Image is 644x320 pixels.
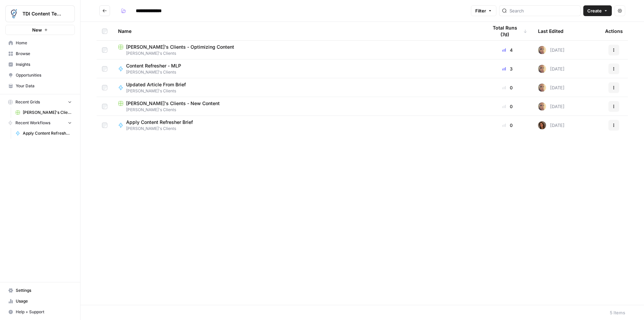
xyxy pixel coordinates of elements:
[5,59,75,70] a: Insights
[488,47,527,53] div: 4
[475,7,486,14] span: Filter
[16,72,72,78] span: Opportunities
[126,44,234,50] span: [PERSON_NAME]'s Clients - Optimizing Content
[5,97,75,107] button: Recent Grids
[583,5,612,16] button: Create
[488,22,527,40] div: Total Runs (7d)
[15,120,50,126] span: Recent Workflows
[538,84,565,92] div: [DATE]
[118,44,477,56] a: [PERSON_NAME]'s Clients - Optimizing Content[PERSON_NAME]'s Clients
[118,62,477,75] a: Content Refresher - MLP[PERSON_NAME]'s Clients
[16,83,72,89] span: Your Data
[126,100,220,107] span: [PERSON_NAME]'s Clients - New Content
[587,7,602,14] span: Create
[118,119,477,132] a: Apply Content Refresher Brief[PERSON_NAME]'s Clients
[488,103,527,110] div: 0
[16,309,72,315] span: Help + Support
[16,61,72,67] span: Insights
[5,307,75,317] button: Help + Support
[16,287,72,293] span: Settings
[5,38,75,48] a: Home
[16,40,72,46] span: Home
[538,121,546,129] img: tzieq8tvlj76hq7tvx15b0jd020o
[538,65,546,73] img: rpnue5gqhgwwz5ulzsshxcaclga5
[610,309,625,316] div: 5 Items
[22,10,63,17] span: TDI Content Team
[488,84,527,91] div: 0
[118,50,477,56] span: [PERSON_NAME]'s Clients
[118,107,477,113] span: [PERSON_NAME]'s Clients
[509,7,578,14] input: Search
[126,69,186,75] span: [PERSON_NAME]'s Clients
[605,22,623,40] div: Actions
[118,22,477,40] div: Name
[5,48,75,59] a: Browse
[538,46,546,54] img: rpnue5gqhgwwz5ulzsshxcaclga5
[538,102,565,110] div: [DATE]
[126,81,186,88] span: Updated Article From Brief
[538,121,565,129] div: [DATE]
[118,100,477,113] a: [PERSON_NAME]'s Clients - New Content[PERSON_NAME]'s Clients
[23,109,72,116] span: [PERSON_NAME]'s Clients - New Content
[538,65,565,73] div: [DATE]
[126,62,181,69] span: Content Refresher - MLP
[5,25,75,35] button: New
[5,296,75,307] a: Usage
[5,70,75,81] a: Opportunities
[23,130,72,136] span: Apply Content Refresher Brief
[538,102,546,110] img: rpnue5gqhgwwz5ulzsshxcaclga5
[5,285,75,296] a: Settings
[538,84,546,92] img: rpnue5gqhgwwz5ulzsshxcaclga5
[12,128,75,139] a: Apply Content Refresher Brief
[126,88,191,94] span: [PERSON_NAME]'s Clients
[8,8,20,20] img: TDI Content Team Logo
[5,81,75,91] a: Your Data
[488,122,527,129] div: 0
[488,65,527,72] div: 3
[12,107,75,118] a: [PERSON_NAME]'s Clients - New Content
[32,27,42,33] span: New
[5,118,75,128] button: Recent Workflows
[471,5,496,16] button: Filter
[538,46,565,54] div: [DATE]
[118,81,477,94] a: Updated Article From Brief[PERSON_NAME]'s Clients
[15,99,40,105] span: Recent Grids
[126,119,193,126] span: Apply Content Refresher Brief
[538,22,563,40] div: Last Edited
[126,126,198,132] span: [PERSON_NAME]'s Clients
[5,5,75,22] button: Workspace: TDI Content Team
[99,5,110,16] button: Go back
[16,298,72,304] span: Usage
[16,51,72,57] span: Browse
